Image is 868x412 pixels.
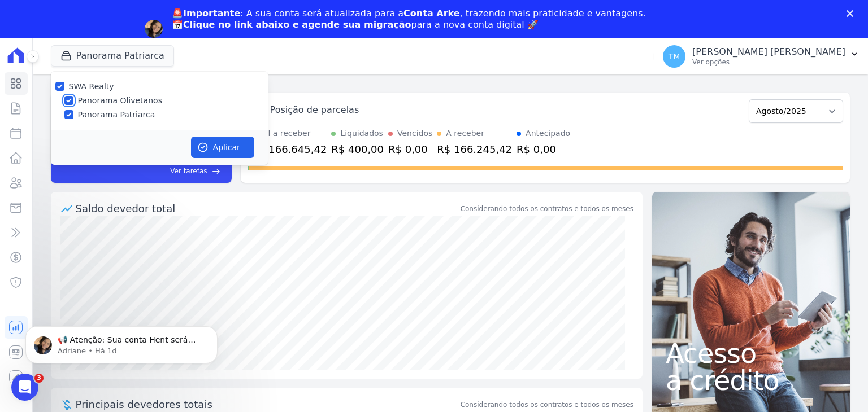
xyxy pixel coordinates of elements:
[654,41,868,72] button: TM [PERSON_NAME] [PERSON_NAME] Ver opções
[183,19,411,30] b: Clique no link abaixo e agende sua migração
[388,142,432,157] div: R$ 0,00
[172,8,646,30] div: : A sua conta será atualizada para a , trazendo mais praticidade e vantagens. 📅 para a nova conta...
[191,137,254,158] button: Aplicar
[331,142,384,157] div: R$ 400,00
[172,8,240,19] b: 🚨Importante
[76,201,458,216] div: Saldo devedor total
[517,142,570,157] div: R$ 0,00
[212,167,220,176] span: east
[446,128,484,139] div: A receber
[8,303,235,382] iframe: Intercom notifications mensagem
[78,95,162,107] label: Panorama Olivetanos
[403,8,459,19] b: Conta Arke
[692,58,845,67] p: Ver opções
[145,20,163,38] img: Profile image for Adriane
[51,45,174,67] button: Panorama Patriarca
[11,374,38,401] iframe: Intercom live chat
[76,397,458,412] span: Principais devedores totais
[692,46,845,58] p: [PERSON_NAME] [PERSON_NAME]
[252,142,327,157] div: R$ 166.645,42
[340,128,383,139] div: Liquidados
[170,166,207,176] span: Ver tarefas
[461,400,633,410] span: Considerando todos os contratos e todos os meses
[666,367,836,394] span: a crédito
[847,10,858,17] div: Fechar
[526,128,570,139] div: Antecipado
[437,142,512,157] div: R$ 166.245,42
[270,103,359,117] div: Posição de parcelas
[461,204,633,214] div: Considerando todos os contratos e todos os meses
[397,128,432,139] div: Vencidos
[666,340,836,367] span: Acesso
[252,128,327,139] div: Total a receber
[78,109,155,121] label: Panorama Patriarca
[669,52,680,60] span: TM
[118,166,220,176] a: Ver tarefas east
[172,37,265,50] a: Agendar migração
[69,82,114,91] label: SWA Realty
[34,374,44,383] span: 3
